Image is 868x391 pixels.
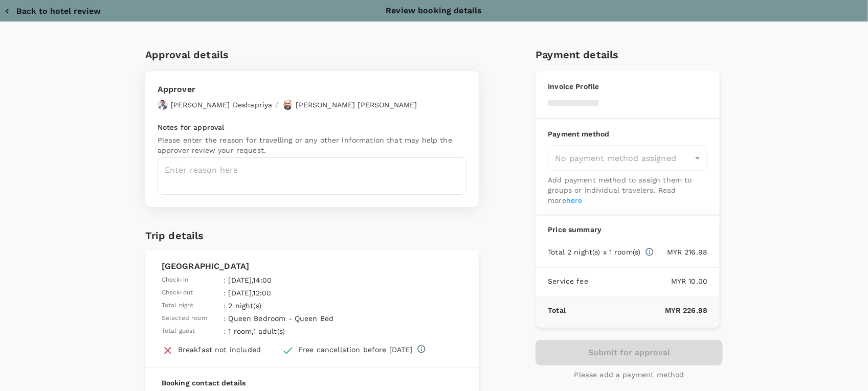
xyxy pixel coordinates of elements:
p: Review booking details [386,5,482,17]
span: Check-out [162,288,193,298]
p: MYR 216.98 [654,247,708,257]
p: [DATE] , 14:00 [229,275,370,285]
h6: Approval details [145,47,479,63]
p: Booking contact details [162,378,462,388]
p: [DATE] , 12:00 [229,288,370,298]
h6: Payment details [536,47,723,63]
svg: Full refund before 2025-10-12 00:00 Cancelation after 2025-10-12 00:00, cancelation fee of MYR 19... [417,344,426,354]
img: avatar-67b4218f54620.jpeg [283,100,293,110]
p: MYR 10.00 [588,276,707,286]
p: Please enter the reason for travelling or any other information that may help the approver review... [158,135,466,155]
button: Back to hotel review [4,6,101,16]
p: Approver [158,83,417,96]
span: Total guest [162,326,195,336]
div: No payment method assigned [548,145,707,171]
span: : [224,326,226,336]
p: 2 night(s) [229,301,370,311]
span: : [224,301,226,311]
span: Total night [162,301,194,311]
p: [PERSON_NAME] [PERSON_NAME] [296,100,417,110]
p: MYR 226.98 [566,305,707,315]
div: Breakfast not included [178,344,261,355]
p: Payment method [548,129,707,139]
p: Total [548,305,566,315]
p: Invoice Profile [548,81,707,91]
table: simple table [162,272,372,336]
div: Free cancellation before [DATE] [298,344,413,355]
span: Check-in [162,275,188,285]
p: [GEOGRAPHIC_DATA] [162,260,462,272]
p: [PERSON_NAME] Deshapriya [171,100,273,110]
p: Service fee [548,276,588,286]
p: Price summary [548,224,707,235]
p: Notes for approval [158,122,466,132]
h6: Trip details [145,227,204,244]
p: Add payment method to assign them to groups or individual travelers. Read more [548,175,707,205]
span: : [224,313,226,324]
p: / [275,100,278,110]
span: : [224,275,226,285]
p: 1 room , 1 adult(s) [229,326,370,336]
span: : [224,288,226,298]
span: Selected room [162,313,207,324]
p: Total 2 night(s) x 1 room(s) [548,247,640,257]
img: avatar-67a5bcb800f47.png [158,100,168,110]
p: Queen Bedroom - Queen Bed [229,313,370,324]
a: here [566,196,583,204]
p: Please add a payment method [574,370,684,380]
